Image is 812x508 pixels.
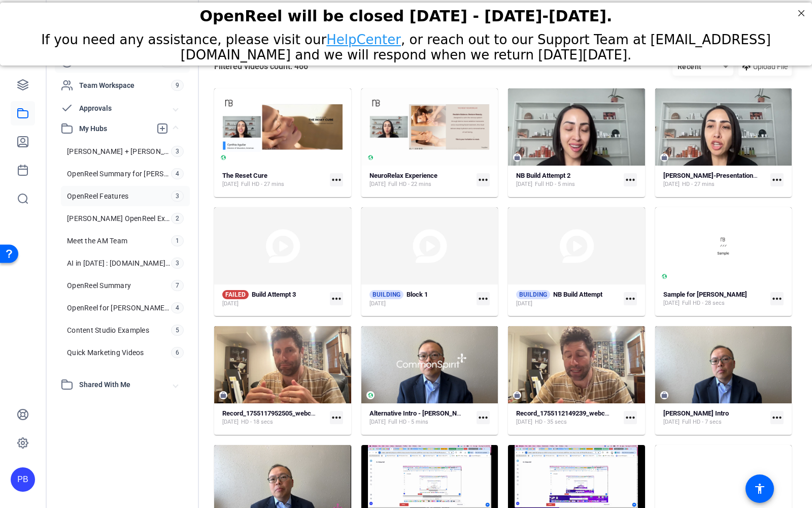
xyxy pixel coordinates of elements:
strong: Block 1 [407,291,428,298]
span: [DATE] [222,418,239,426]
a: NeuroRelax Experience[DATE]Full HD - 22 mins [369,172,473,188]
span: 3 [171,190,184,202]
a: [PERSON_NAME]-Presentations-[PERSON_NAME]-Presentations-August-2025-1755122180609-webcam[DATE]HD ... [663,172,767,188]
span: 4 [171,168,184,179]
span: OpenReel Summary [67,280,131,291]
div: My Hubs [55,139,190,374]
span: 2 [171,213,184,224]
a: AI in [DATE] : [DOMAIN_NAME] powered by OpenReel3 [61,253,190,273]
mat-icon: more_horiz [477,292,490,305]
span: [DATE] [663,299,680,307]
div: OpenReel will be closed [DATE] - [DATE]-[DATE]. [13,5,799,22]
mat-icon: more_horiz [477,411,490,424]
mat-icon: more_horiz [624,411,637,424]
a: Record_1755117952505_webcam[DATE]HD - 18 secs [222,409,326,426]
span: OpenReel Summary for [PERSON_NAME] [67,169,171,179]
a: BUILDINGBlock 1[DATE] [369,290,473,308]
a: [PERSON_NAME] OpenReel Explainers2 [61,208,190,229]
strong: NB Build Attempt 2 [516,172,570,179]
span: BUILDING [516,290,550,299]
span: Content Studio Examples [67,325,149,335]
span: [PERSON_NAME] OpenReel Explainers [67,213,171,224]
a: OpenReel for [PERSON_NAME] & [PERSON_NAME]4 [61,298,190,318]
span: Full HD - 22 mins [388,180,431,188]
strong: Sample for [PERSON_NAME] [663,291,747,298]
span: Full HD - 5 mins [388,418,428,426]
span: 9 [171,80,184,91]
span: 6 [171,347,184,358]
a: FAILEDBuild Attempt 3[DATE] [222,290,326,308]
strong: Record_1755117952505_webcam [222,409,320,417]
span: [PERSON_NAME] + [PERSON_NAME] Sample Hub [67,146,171,156]
strong: Build Attempt 3 [252,291,296,298]
span: If you need any assistance, please visit our , or reach out to our Support Team at [EMAIL_ADDRESS... [41,29,771,60]
mat-icon: more_horiz [770,411,784,424]
mat-icon: accessibility [754,483,766,495]
div: PB [11,467,35,492]
strong: Alternative Intro - [PERSON_NAME] Draft [369,409,489,417]
span: Approvals [79,103,174,114]
span: Team Workspace [79,80,171,90]
mat-expansion-panel-header: Shared With Me [55,374,190,395]
span: Quick Marketing Videos [67,347,144,358]
span: [DATE] [663,180,680,188]
span: OpenReel for [PERSON_NAME] & [PERSON_NAME] [67,303,171,313]
strong: NeuroRelax Experience [369,172,437,179]
span: [DATE] [516,180,532,188]
mat-icon: more_horiz [477,173,490,186]
span: Meet the AM Team [67,236,127,246]
strong: NB Build Attempt [553,291,602,298]
mat-icon: more_horiz [624,292,637,305]
span: Full HD - 28 secs [682,299,725,307]
span: OpenReel Features [67,191,128,201]
a: [PERSON_NAME] + [PERSON_NAME] Sample Hub3 [61,141,190,162]
a: Content Studio Examples5 [61,320,190,340]
span: 3 [171,146,184,157]
a: NB Build Attempt 2[DATE]Full HD - 5 mins [516,172,620,188]
span: 5 [171,325,184,336]
mat-expansion-panel-header: Approvals [55,98,190,118]
span: HD - 27 mins [682,180,715,188]
span: 1 [171,235,184,246]
span: Recent [678,62,702,71]
a: Meet the AM Team1 [61,231,190,251]
span: Shared With Me [79,379,174,390]
a: OpenReel Summary7 [61,275,190,296]
mat-icon: more_horiz [330,173,343,186]
mat-icon: more_horiz [770,173,784,186]
a: Quick Marketing Videos6 [61,342,190,363]
span: Full HD - 27 mins [241,180,284,188]
button: Upload File [738,57,792,76]
span: HD - 35 secs [535,418,567,426]
span: AI in [DATE] : [DOMAIN_NAME] powered by OpenReel [67,258,171,268]
span: [DATE] [516,300,532,308]
span: 4 [171,302,184,313]
a: OpenReel Summary for [PERSON_NAME]4 [61,164,190,184]
span: [DATE] [369,180,386,188]
span: Full HD - 5 mins [535,180,575,188]
span: Upload File [753,61,788,72]
a: Record_1755112149239_webcam[DATE]HD - 35 secs [516,409,620,426]
a: HelpCenter [326,29,401,45]
mat-icon: more_horiz [770,292,784,305]
mat-icon: more_horiz [330,411,343,424]
span: FAILED [222,290,249,299]
a: BUILDINGNB Build Attempt[DATE] [516,290,620,308]
span: [DATE] [369,418,386,426]
div: Filtered videos count: 466 [214,60,308,73]
mat-icon: more_horiz [624,173,637,186]
span: BUILDING [369,290,403,299]
a: [PERSON_NAME] Intro[DATE]Full HD - 7 secs [663,409,767,426]
span: [DATE] [222,300,239,308]
a: OpenReel Features3 [61,186,190,206]
a: Sample for [PERSON_NAME][DATE]Full HD - 28 secs [663,291,767,307]
span: [DATE] [663,418,680,426]
strong: Record_1755112149239_webcam [516,409,614,417]
strong: [PERSON_NAME] Intro [663,409,729,417]
span: [DATE] [222,180,239,188]
strong: The Reset Cure [222,172,267,179]
span: [DATE] [369,300,386,308]
a: Alternative Intro - [PERSON_NAME] Draft[DATE]Full HD - 5 mins [369,409,473,426]
span: 3 [171,258,184,269]
a: The Reset Cure[DATE]Full HD - 27 mins [222,172,326,188]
